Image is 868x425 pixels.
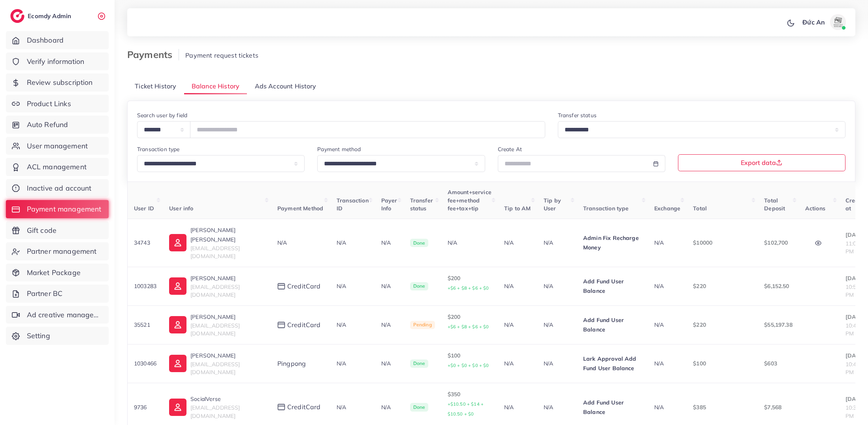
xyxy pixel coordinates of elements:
[6,285,109,303] a: Partner BC
[764,281,793,291] p: $6,152.50
[583,354,642,373] p: Lark Approval Add Fund User Balance
[381,281,397,291] p: N/A
[448,401,484,417] small: +$10.50 + $14 + $10.50 + $0
[845,404,860,419] span: 10:33 PM
[6,327,109,345] a: Setting
[764,403,793,412] p: $7,568
[190,283,240,298] span: [EMAIL_ADDRESS][DOMAIN_NAME]
[134,205,154,212] span: User ID
[6,137,109,155] a: User management
[693,205,707,212] span: Total
[27,120,68,130] span: Auto Refund
[654,360,664,367] span: N/A
[190,245,240,260] span: [EMAIL_ADDRESS][DOMAIN_NAME]
[410,239,429,247] span: Done
[504,320,531,330] p: N/A
[134,238,156,247] p: 34743
[190,225,265,244] p: [PERSON_NAME] [PERSON_NAME]
[381,320,397,330] p: N/A
[504,359,531,368] p: N/A
[764,359,793,368] p: $603
[802,17,825,27] p: Đức An
[448,363,489,368] small: +$0 + $0 + $0 + $0
[135,82,176,91] span: Ticket History
[654,321,664,328] span: N/A
[504,403,531,412] p: N/A
[845,240,860,255] span: 11:02 PM
[583,398,642,417] p: Add Fund User Balance
[448,324,489,330] small: +$6 + $8 + $6 + $0
[410,359,429,368] span: Done
[27,162,87,172] span: ACL management
[134,281,156,291] p: 1003283
[190,273,265,283] p: [PERSON_NAME]
[845,322,860,337] span: 10:48 PM
[27,331,50,341] span: Setting
[190,312,265,322] p: [PERSON_NAME]
[6,31,109,49] a: Dashboard
[448,239,491,247] div: N/A
[654,239,664,246] span: N/A
[6,73,109,92] a: Review subscription
[28,12,73,20] h2: Ecomdy Admin
[169,277,186,295] img: ic-user-info.36bf1079.svg
[693,403,751,412] p: $385
[10,9,24,23] img: logo
[6,242,109,260] a: Partner management
[504,205,531,212] span: Tip to AM
[544,281,571,291] p: N/A
[544,359,571,368] p: N/A
[845,351,868,360] p: [DATE]
[169,355,186,372] img: ic-user-info.36bf1079.svg
[448,285,489,291] small: +$6 + $8 + $6 + $0
[6,116,109,134] a: Auto Refund
[654,205,680,212] span: Exchange
[693,239,712,246] span: $10000
[317,145,361,153] label: Payment method
[6,221,109,240] a: Gift code
[410,197,433,212] span: Transfer status
[845,273,868,283] p: [DATE]
[27,204,102,214] span: Payment management
[27,99,71,109] span: Product Links
[381,359,397,368] p: N/A
[741,159,782,166] span: Export data
[6,264,109,282] a: Market Package
[6,306,109,324] a: Ad creative management
[410,403,429,412] span: Done
[845,394,868,404] p: [DATE]
[134,359,156,368] p: 1030466
[654,283,664,290] span: N/A
[127,49,179,60] h3: Payments
[6,158,109,176] a: ACL management
[337,404,346,411] span: N/A
[845,283,860,298] span: 10:58 PM
[190,404,240,419] span: [EMAIL_ADDRESS][DOMAIN_NAME]
[134,403,156,412] p: 9736
[583,233,642,252] p: Admin Fix Recharge Money
[287,282,321,291] span: creditCard
[169,399,186,416] img: ic-user-info.36bf1079.svg
[764,320,793,330] p: $55,197.38
[6,52,109,71] a: Verify information
[448,273,491,293] p: $200
[337,197,369,212] span: Transaction ID
[583,315,642,334] p: Add Fund User Balance
[410,321,435,330] span: Pending
[544,238,571,247] p: N/A
[693,359,751,368] p: $100
[337,283,346,290] span: N/A
[27,183,92,193] span: Inactive ad account
[544,320,571,330] p: N/A
[27,35,64,45] span: Dashboard
[27,310,103,320] span: Ad creative management
[6,179,109,197] a: Inactive ad account
[27,268,81,278] span: Market Package
[27,141,88,151] span: User management
[558,111,597,119] label: Transfer status
[448,389,491,419] p: $350
[845,197,868,212] span: Created at
[764,197,785,212] span: Total Deposit
[190,394,265,404] p: SocialVerse
[169,234,186,251] img: ic-user-info.36bf1079.svg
